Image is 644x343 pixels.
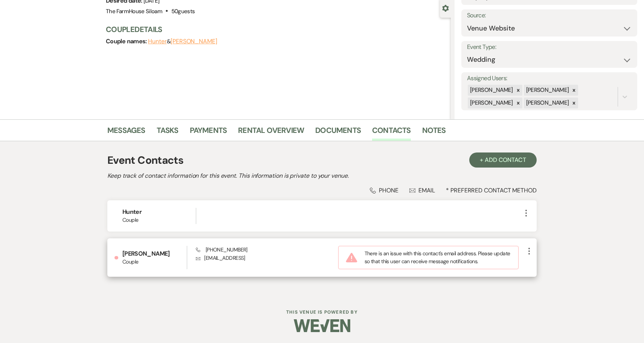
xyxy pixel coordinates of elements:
[122,208,196,216] h6: Hunter
[107,152,183,168] h1: Event Contacts
[524,98,570,108] div: [PERSON_NAME]
[106,24,443,35] h3: Couple Details
[148,38,217,45] span: &
[442,4,449,11] button: Close lead details
[370,186,398,194] div: Phone
[338,246,519,269] div: There is an issue with this contact's email address. Please update so that this user can receive ...
[107,124,145,141] a: Messages
[196,254,338,262] p: [EMAIL_ADDRESS]
[196,246,247,253] span: [PHONE_NUMBER]
[467,10,632,21] label: Source:
[372,124,411,141] a: Contacts
[467,73,632,84] label: Assigned Users:
[171,38,217,44] button: [PERSON_NAME]
[467,42,632,53] label: Event Type:
[469,152,537,168] button: + Add Contact
[122,258,187,266] span: Couple
[468,98,514,108] div: [PERSON_NAME]
[157,124,179,141] a: Tasks
[422,124,446,141] a: Notes
[106,8,162,15] span: The FarmHouse Siloam
[122,250,187,258] h6: [PERSON_NAME]
[171,8,195,15] span: 50 guests
[122,216,196,224] span: Couple
[468,85,514,96] div: [PERSON_NAME]
[148,38,167,44] button: Hunter
[107,171,537,180] h2: Keep track of contact information for this event. This information is private to your venue.
[524,85,570,96] div: [PERSON_NAME]
[106,37,148,45] span: Couple names:
[294,313,350,339] img: Weven Logo
[409,186,435,194] div: Email
[315,124,361,141] a: Documents
[190,124,227,141] a: Payments
[107,186,537,194] div: * Preferred Contact Method
[238,124,304,141] a: Rental Overview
